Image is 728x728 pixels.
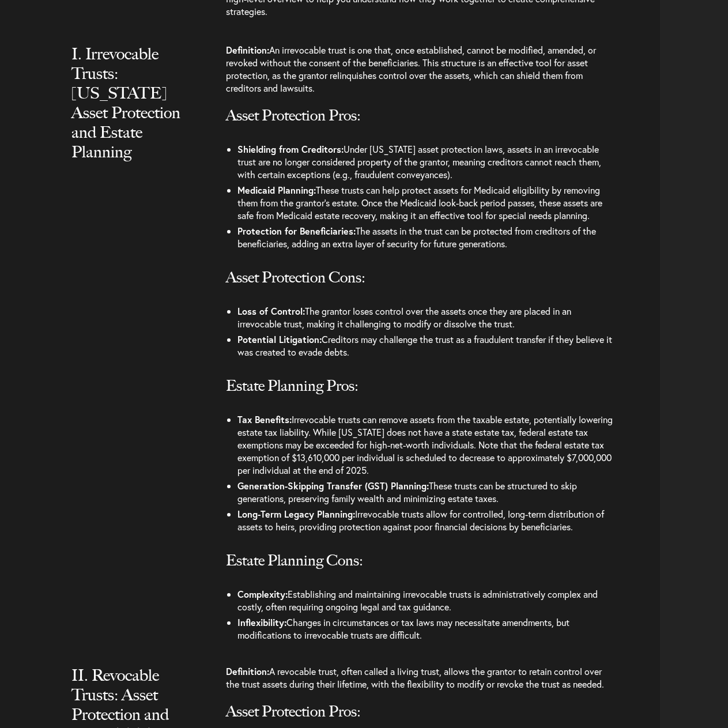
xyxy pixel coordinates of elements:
span: Estate Planning Cons: [226,551,363,569]
strong: Definition: [226,44,269,56]
li: The grantor loses control over the assets once they are placed in an irrevocable trust, making it... [237,303,617,331]
li: The assets in the trust can be protected from creditors of the beneficiaries, adding an extra lay... [237,223,617,251]
strong: Medicaid Planning: [237,184,316,196]
strong: Long-Term Legacy Planning: [237,508,355,520]
li: These trusts can be structured to skip generations, preserving family wealth and minimizing estat... [237,478,617,506]
p: A revocable trust, often called a living trust, allows the grantor to retain control over the tru... [226,665,617,702]
span: Asset Protection Pros: [226,702,361,721]
strong: Complexity: [237,588,288,600]
li: Establishing and maintaining irrevocable trusts is administratively complex and costly, often req... [237,586,617,614]
li: These trusts can help protect assets for Medicaid eligibility by removing them from the grantor’s... [237,182,617,223]
strong: Inflexibility: [237,616,286,628]
span: Asset Protection Pros: [226,106,361,125]
strong: Generation-Skipping Transfer (GST) Planning: [237,480,429,492]
span: Asset Protection Cons: [226,268,365,286]
li: Creditors may challenge the trust as a fraudulent transfer if they believe it was created to evad... [237,331,617,360]
li: Irrevocable trusts can remove assets from the taxable estate, potentially lowering estate tax lia... [237,412,617,478]
li: Under [US_STATE] asset protection laws, assets in an irrevocable trust are no longer considered p... [237,141,617,182]
h2: I. Irrevocable Trusts: [US_STATE] Asset Protection and Estate Planning [71,44,202,184]
strong: Shielding from Creditors: [237,143,344,155]
strong: Tax Benefits: [237,413,292,425]
strong: Loss of Control: [237,305,305,317]
p: An irrevocable trust is one that, once established, cannot be modified, amended, or revoked witho... [226,44,617,106]
span: Estate Planning Pros: [226,376,359,395]
strong: Protection for Beneficiaries: [237,225,356,237]
strong: Potential Litigation: [237,333,322,345]
li: Irrevocable trusts allow for controlled, long-term distribution of assets to heirs, providing pro... [237,506,617,534]
strong: Definition: [226,665,269,677]
li: Changes in circumstances or tax laws may necessitate amendments, but modifications to irrevocable... [237,614,617,643]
